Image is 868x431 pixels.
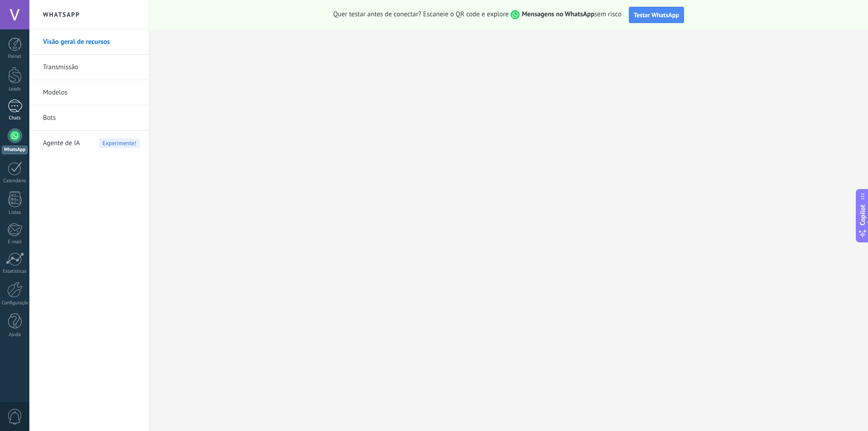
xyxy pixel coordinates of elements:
strong: Mensagens no WhatsApp [522,10,594,19]
a: Visão geral de recursos [43,29,140,55]
li: Bots [29,105,149,131]
div: E-mail [2,239,28,245]
div: Calendário [2,178,28,184]
span: Copilot [858,204,867,225]
li: Modelos [29,80,149,105]
button: Testar WhatsApp [629,7,684,23]
li: Visão geral de recursos [29,29,149,55]
div: Ajuda [2,332,28,338]
div: Configurações [2,300,28,306]
li: Agente de IA [29,131,149,156]
a: Agente de IA Experimente! [43,131,140,156]
div: Estatísticas [2,269,28,275]
a: Transmissão [43,55,140,80]
span: Experimente! [99,138,140,148]
span: Agente de IA [43,131,80,156]
div: WhatsApp [2,146,28,154]
div: Leads [2,86,28,92]
span: Testar WhatsApp [634,11,679,19]
li: Transmissão [29,55,149,80]
div: Listas [2,210,28,216]
span: Quer testar antes de conectar? Escaneie o QR code e explore sem risco [333,10,622,19]
div: Chats [2,115,28,121]
div: Painel [2,54,28,60]
a: Modelos [43,80,140,105]
a: Bots [43,105,140,131]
